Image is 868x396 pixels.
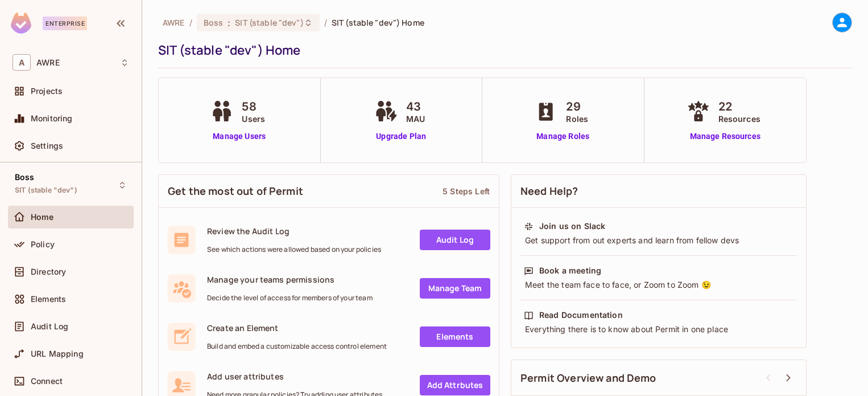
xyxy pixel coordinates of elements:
[539,265,601,276] div: Book a meeting
[207,226,381,236] span: Review the Audit Log
[207,322,387,333] span: Create an Element
[204,17,224,28] span: Boss
[207,342,387,351] span: Build and embed a customizable access control element
[36,58,60,67] span: Workspace: AWRE
[235,17,303,28] span: SIT (stable "dev")
[520,371,656,385] span: Permit Overview and Demo
[11,13,31,34] img: SReyMgAAAABJRU5ErkJggg==
[539,221,605,232] div: Join us on Slack
[718,113,760,125] span: Resources
[31,240,55,249] span: Policy
[420,278,490,299] a: Manage Team
[189,17,192,28] li: /
[420,375,490,395] a: Add Attrbutes
[31,87,63,96] span: Projects
[15,186,77,195] span: SIT (stable "dev")
[31,295,66,304] span: Elements
[520,184,578,198] span: Need Help?
[406,113,425,125] span: MAU
[566,113,588,125] span: Roles
[31,114,73,123] span: Monitoring
[163,17,185,28] span: the active workspace
[168,184,303,198] span: Get the most out of Permit
[207,293,373,303] span: Decide the level of access for members of your team
[31,377,63,386] span: Connect
[524,324,793,335] div: Everything there is to know about Permit in one place
[207,371,382,382] span: Add user attributes
[406,98,425,115] span: 43
[31,267,66,276] span: Directory
[31,141,63,150] span: Settings
[420,230,490,250] a: Audit Log
[158,42,846,59] div: SIT (stable "dev") Home
[372,130,431,142] a: Upgrade Plan
[13,54,31,71] span: A
[43,17,87,30] div: Enterprise
[324,17,327,28] li: /
[332,17,424,28] span: SIT (stable "dev") Home
[31,349,84,358] span: URL Mapping
[524,279,793,291] div: Meet the team face to face, or Zoom to Zoom 😉
[207,274,373,285] span: Manage your teams permissions
[718,98,760,115] span: 22
[31,322,68,331] span: Audit Log
[420,326,490,347] a: Elements
[15,173,35,182] span: Boss
[31,213,54,222] span: Home
[566,98,588,115] span: 29
[524,235,793,246] div: Get support from out experts and learn from fellow devs
[242,113,265,125] span: Users
[242,98,265,115] span: 58
[532,130,594,142] a: Manage Roles
[208,130,271,142] a: Manage Users
[227,18,231,27] span: :
[684,130,766,142] a: Manage Resources
[539,309,623,321] div: Read Documentation
[207,245,381,254] span: See which actions were allowed based on your policies
[443,186,490,197] div: 5 Steps Left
